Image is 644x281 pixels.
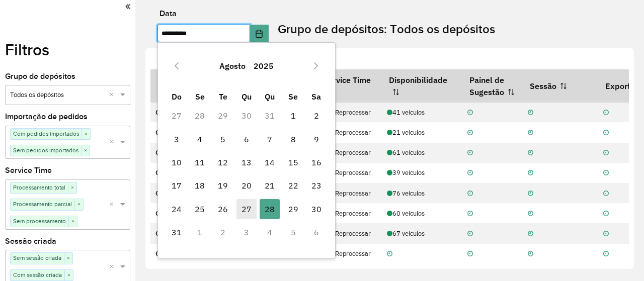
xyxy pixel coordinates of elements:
[236,129,257,149] span: 6
[603,191,609,197] i: Não realizada
[306,106,327,126] span: 2
[5,70,75,82] label: Grupo de depósitos
[165,151,188,174] td: 10
[213,152,233,172] span: 12
[327,209,371,218] span: - Reprocessar
[258,174,281,197] td: 21
[260,175,280,196] span: 21
[528,110,533,116] i: Não realizada
[283,175,303,196] span: 22
[387,209,457,218] div: 60 veículos
[155,128,212,137] strong: CDD Nova Friburgo
[467,150,473,156] i: Não realizada
[167,199,187,219] span: 24
[169,58,185,74] button: Previous Month
[250,25,269,42] button: Choose Date
[165,104,188,127] td: 27
[311,91,321,102] span: Sa
[190,199,210,219] span: 25
[288,91,298,102] span: Se
[159,8,177,20] label: Data
[165,198,188,221] td: 24
[5,235,56,247] label: Sessão criada
[278,20,495,38] label: Grupo de depósitos: Todos os depósitos
[281,104,304,127] td: 1
[603,170,609,176] i: Não realizada
[305,104,328,127] td: 2
[11,129,82,139] span: Com pedidos importados
[327,108,371,117] span: - Reprocessar
[188,104,211,127] td: 28
[306,152,327,172] span: 16
[190,175,210,196] span: 18
[603,251,609,257] i: Não realizada
[64,270,73,280] span: ×
[467,170,473,176] i: Não realizada
[523,69,598,103] th: Sessão
[165,221,188,244] td: 31
[603,110,609,116] i: Não realizada
[305,198,328,221] td: 30
[283,199,303,219] span: 29
[306,175,327,196] span: 23
[528,170,533,176] i: Não realizada
[327,128,371,137] span: - Reprocessar
[327,229,371,238] span: - Reprocessar
[188,127,211,150] td: 4
[387,148,457,157] div: 61 veículos
[467,251,473,257] i: Não realizada
[195,91,205,102] span: Se
[190,152,210,172] span: 11
[155,229,191,238] strong: CDD Niterói
[603,211,609,217] i: Não realizada
[11,270,64,280] span: Com sessão criada
[281,174,304,197] td: 22
[467,130,473,136] i: Não realizada
[327,148,371,157] span: - Reprocessar
[109,262,118,272] span: Clear all
[327,189,371,198] span: - Reprocessar
[11,216,68,226] span: Sem processamento
[467,231,473,237] i: Não realizada
[235,221,258,244] td: 3
[305,174,328,197] td: 23
[109,90,118,101] span: Clear all
[306,129,327,149] span: 9
[283,129,303,149] span: 8
[188,151,211,174] td: 11
[316,69,382,103] th: Service Time
[327,168,371,177] span: - Reprocessar
[150,69,251,103] th: Depósitos
[308,58,324,74] button: Next Month
[167,175,187,196] span: 17
[382,69,462,103] th: Disponibilidade
[260,152,280,172] span: 14
[11,253,64,263] span: Sem sessão criada
[188,198,211,221] td: 25
[165,174,188,197] td: 17
[155,108,214,117] strong: CDD Volta Redonda
[235,104,258,127] td: 30
[467,110,473,116] i: Não realizada
[235,174,258,197] td: 20
[155,148,192,157] strong: CDD Barueri
[281,221,304,244] td: 5
[5,111,88,123] label: Importação de pedidos
[68,217,77,227] span: ×
[387,108,457,117] div: 41 veículos
[387,251,392,257] i: Não realizada
[250,54,278,78] button: Choose Year
[462,69,523,103] th: Painel de Sugestão
[603,130,609,136] i: Não realizada
[211,198,234,221] td: 26
[68,183,76,193] span: ×
[258,151,281,174] td: 14
[211,104,234,127] td: 29
[387,229,457,238] div: 67 veículos
[155,209,193,218] strong: CDD Pavuna
[155,168,221,177] strong: CDD [PERSON_NAME]
[167,222,187,242] span: 31
[211,127,234,150] td: 5
[236,199,257,219] span: 27
[155,249,182,258] strong: CDI Piraí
